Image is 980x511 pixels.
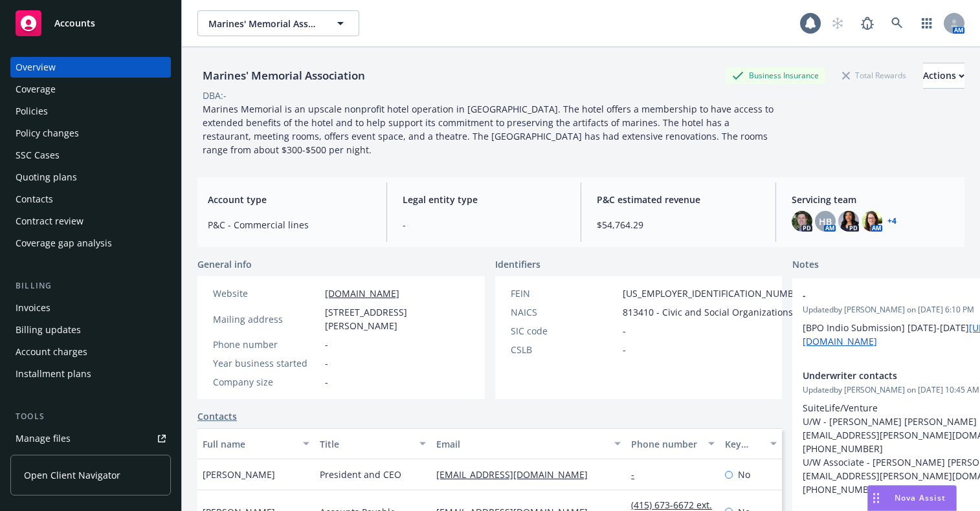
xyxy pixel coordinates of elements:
a: Start snowing [825,10,851,36]
span: - [325,338,328,351]
button: Email [431,428,626,459]
a: Contacts [10,189,171,210]
div: Policy changes [16,123,79,144]
img: photo [838,211,859,232]
span: Marines Memorial is an upscale nonprofit hotel operation in [GEOGRAPHIC_DATA]. The hotel offers a... [203,103,776,156]
div: Billing updates [16,320,81,340]
div: Key contact [725,437,763,451]
span: [PERSON_NAME] [203,468,275,481]
a: SSC Cases [10,145,171,166]
div: CSLB [511,343,618,356]
span: - [623,343,626,356]
a: - [631,468,645,481]
a: Quoting plans [10,167,171,188]
div: Phone number [631,437,700,451]
span: [STREET_ADDRESS][PERSON_NAME] [325,305,469,332]
span: Open Client Navigator [24,468,120,482]
button: Key contact [720,428,782,459]
a: Installment plans [10,364,171,384]
a: Overview [10,57,171,78]
div: Phone number [213,338,320,351]
div: Business Insurance [726,67,825,83]
div: Policies [16,101,48,122]
button: Actions [923,63,964,89]
a: [DOMAIN_NAME] [325,287,399,299]
div: Company size [213,375,320,389]
div: Website [213,287,320,300]
span: HB [819,215,832,228]
a: Account charges [10,342,171,362]
a: Contract review [10,211,171,232]
span: Notes [792,257,819,273]
span: President and CEO [320,468,401,481]
span: - [623,324,626,338]
div: Year business started [213,356,320,370]
div: Full name [203,437,295,451]
div: Actions [923,63,964,88]
span: - [403,218,566,232]
span: General info [197,257,252,271]
div: Billing [10,279,171,292]
span: Account type [208,193,371,206]
div: Installment plans [16,364,91,384]
div: Email [436,437,607,451]
span: Accounts [54,18,95,28]
a: Accounts [10,5,171,41]
span: Servicing team [792,193,955,206]
div: Drag to move [868,486,884,510]
span: - [325,375,328,389]
div: SIC code [511,324,618,338]
span: No [738,468,750,481]
span: $54,764.29 [597,218,760,232]
div: Marines' Memorial Association [197,67,370,84]
div: Mailing address [213,312,320,326]
a: Policies [10,101,171,122]
span: P&C estimated revenue [597,193,760,206]
a: Report a Bug [854,10,880,36]
a: [EMAIL_ADDRESS][DOMAIN_NAME] [436,468,598,481]
span: [US_EMPLOYER_IDENTIFICATION_NUMBER] [623,287,808,300]
a: Policy changes [10,123,171,144]
div: DBA: - [203,89,227,102]
div: Tools [10,410,171,423]
div: Total Rewards [836,67,913,83]
div: Manage files [16,428,71,449]
a: Contacts [197,409,237,423]
div: Quoting plans [16,167,77,188]
a: Search [884,10,910,36]
span: - [325,356,328,370]
img: photo [792,211,812,232]
div: Invoices [16,298,50,318]
button: Full name [197,428,315,459]
button: Phone number [626,428,719,459]
span: 813410 - Civic and Social Organizations [623,305,793,319]
button: Title [315,428,432,459]
div: SSC Cases [16,145,60,166]
div: Account charges [16,342,87,362]
a: Switch app [914,10,940,36]
span: Marines' Memorial Association [208,17,320,30]
span: P&C - Commercial lines [208,218,371,232]
a: Billing updates [10,320,171,340]
a: +4 [887,217,896,225]
div: Contacts [16,189,53,210]
div: NAICS [511,305,618,319]
div: Coverage [16,79,56,100]
div: Coverage gap analysis [16,233,112,254]
a: Invoices [10,298,171,318]
span: Identifiers [495,257,540,271]
a: Manage files [10,428,171,449]
div: Contract review [16,211,84,232]
div: FEIN [511,287,618,300]
div: Overview [16,57,56,78]
a: Coverage gap analysis [10,233,171,254]
span: Legal entity type [403,193,566,206]
img: photo [862,211,882,232]
button: Marines' Memorial Association [197,10,359,36]
div: Title [320,437,412,451]
a: Coverage [10,79,171,100]
button: Nova Assist [867,485,957,511]
span: Nova Assist [895,492,946,503]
